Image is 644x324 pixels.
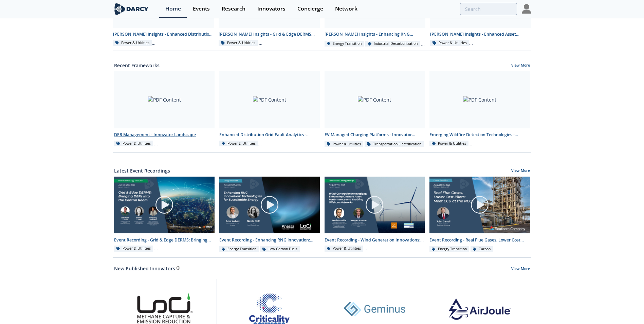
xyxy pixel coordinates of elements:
div: EV Managed Charging Platforms - Innovator Landscape [325,132,425,138]
div: Energy Transition [429,246,469,252]
a: Recent Frameworks [114,62,160,69]
a: View More [511,266,530,272]
img: logo-wide.svg [113,3,150,15]
img: play-chapters-gray.svg [155,195,174,214]
div: Power & Utilities [114,246,153,252]
div: Power & Utilities [113,40,152,46]
div: Innovators [257,6,286,12]
input: Advanced Search [460,3,517,15]
a: Video Content Event Recording - Enhancing RNG innovation: Technologies for Sustainable Energy Ene... [217,177,322,253]
div: Event Recording - Wind Generation Innovations: Enhancing Onshore Asset Performance and Enabling O... [325,237,425,243]
img: Video Content [325,177,425,233]
div: Energy Transition [219,246,259,252]
a: PDF Content Enhanced Distribution Grid Fault Analytics - Innovator Landscape Power & Utilities [217,71,322,148]
div: Power & Utilities [219,141,258,147]
div: Power & Utilities [429,141,468,147]
div: Low Carbon Fuels [260,246,300,252]
div: Industrial Decarbonization [365,41,420,47]
div: Event Recording - Real Flue Gases, Lower Cost Pilots: Meet CCU at the NCCC [429,237,530,243]
div: Event Recording - Enhancing RNG innovation: Technologies for Sustainable Energy [219,237,320,243]
img: Video Content [114,177,215,233]
a: View More [511,63,530,69]
div: Transportation Electrification [365,141,424,147]
div: Concierge [297,6,323,12]
a: View More [511,168,530,174]
img: play-chapters-gray.svg [470,195,489,214]
a: Video Content Event Recording - Wind Generation Innovations: Enhancing Onshore Asset Performance ... [322,177,427,253]
div: Carbon [471,246,493,252]
div: DER Management - Innovator Landscape [114,132,215,138]
a: New Published Innovators [114,265,175,272]
div: Power & Utilities [325,141,364,147]
a: Video Content Event Recording - Grid & Edge DERMS: Bringing DERs into the Control Room Power & Ut... [112,177,217,253]
a: PDF Content DER Management - Innovator Landscape Power & Utilities [112,71,217,148]
div: Power & Utilities [325,246,364,252]
a: PDF Content Emerging Wildfire Detection Technologies - Technology Landscape Power & Utilities [427,71,532,148]
div: Power & Utilities [430,40,469,46]
a: Video Content Event Recording - Real Flue Gases, Lower Cost Pilots: Meet CCU at the NCCC Energy T... [427,177,532,253]
img: Profile [522,4,531,14]
a: Latest Event Recordings [114,167,170,174]
div: Enhanced Distribution Grid Fault Analytics - Innovator Landscape [219,132,320,138]
div: [PERSON_NAME] Insights - Enhancing RNG innovation [325,31,426,37]
img: play-chapters-gray.svg [260,195,279,214]
div: Power & Utilities [114,141,153,147]
div: [PERSON_NAME] Insights - Enhanced Distribution Grid Fault Analytics [113,31,214,37]
a: PDF Content EV Managed Charging Platforms - Innovator Landscape Power & Utilities Transportation ... [322,71,427,148]
div: Event Recording - Grid & Edge DERMS: Bringing DERs into the Control Room [114,237,215,243]
div: Events [193,6,210,12]
div: Emerging Wildfire Detection Technologies - Technology Landscape [429,132,530,138]
img: play-chapters-gray.svg [365,195,384,214]
div: Research [222,6,245,12]
div: Power & Utilities [219,40,258,46]
img: information.svg [177,266,180,270]
div: [PERSON_NAME] Insights - Enhanced Asset Management (O&M) for Onshore Wind Farms [430,31,531,37]
div: [PERSON_NAME] Insights - Grid & Edge DERMS Integration [219,31,320,37]
img: Video Content [429,177,530,233]
div: Energy Transition [325,41,364,47]
div: Network [335,6,357,12]
div: Home [165,6,181,12]
img: Video Content [219,177,320,233]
